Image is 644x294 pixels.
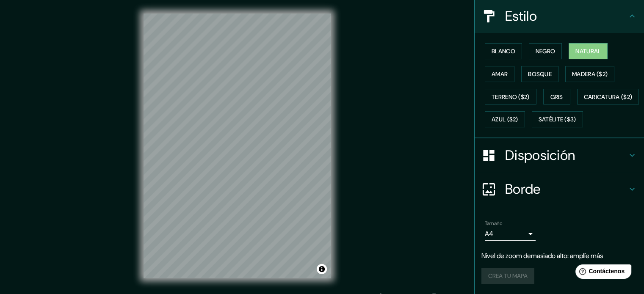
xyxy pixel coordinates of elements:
[521,66,558,82] button: Bosque
[577,89,639,105] button: Caricatura ($2)
[475,138,644,172] div: Disposición
[485,111,525,127] button: Azul ($2)
[481,251,603,260] font: Nivel de zoom demasiado alto: amplíe más
[584,93,633,101] font: Caricatura ($2)
[550,93,563,101] font: Gris
[505,7,537,25] font: Estilo
[492,116,518,124] font: Azul ($2)
[317,264,327,274] button: Activar o desactivar atribución
[492,70,508,78] font: Amar
[539,116,576,124] font: Satélite ($3)
[485,227,536,241] div: A4
[543,89,570,105] button: Gris
[536,47,556,55] font: Negro
[475,172,644,206] div: Borde
[528,70,552,78] font: Bosque
[505,180,541,198] font: Borde
[505,146,575,164] font: Disposición
[575,47,601,55] font: Natural
[532,111,583,127] button: Satélite ($3)
[485,220,502,227] font: Tamaño
[144,14,331,278] canvas: Mapa
[529,43,562,59] button: Negro
[485,89,536,105] button: Terreno ($2)
[485,66,514,82] button: Amar
[565,66,614,82] button: Madera ($2)
[492,93,530,101] font: Terreno ($2)
[569,261,635,285] iframe: Lanzador de widgets de ayuda
[485,229,493,238] font: A4
[492,47,515,55] font: Blanco
[485,43,522,59] button: Blanco
[572,70,608,78] font: Madera ($2)
[569,43,608,59] button: Natural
